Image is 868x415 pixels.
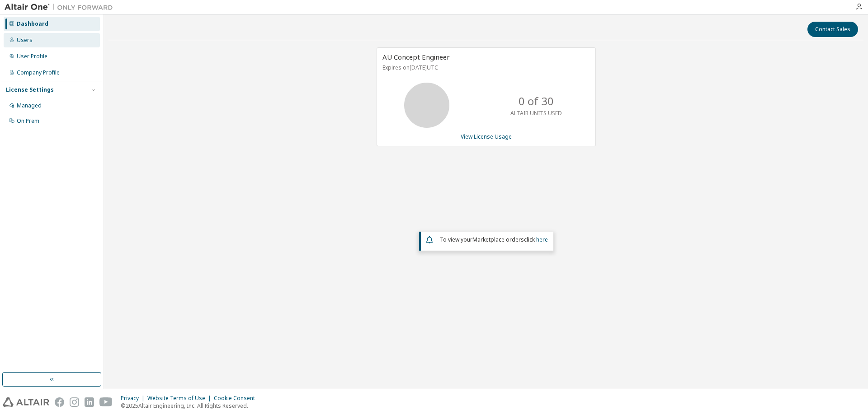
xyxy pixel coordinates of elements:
img: altair_logo.svg [3,397,49,407]
div: Company Profile [17,69,60,76]
div: Privacy [121,395,147,402]
a: View License Usage [461,133,512,140]
div: User Profile [17,53,47,60]
div: Website Terms of Use [147,395,214,402]
p: © 2025 Altair Engineering, Inc. All Rights Reserved. [121,402,260,410]
img: Altair One [5,3,118,12]
em: Marketplace orders [472,236,524,243]
button: Contact Sales [807,22,858,37]
p: ALTAIR UNITS USED [510,109,562,117]
div: Cookie Consent [214,395,260,402]
div: Managed [17,102,42,109]
div: License Settings [6,86,54,93]
span: To view your click [440,236,548,243]
div: On Prem [17,117,39,125]
img: youtube.svg [99,397,113,407]
div: Dashboard [17,20,48,28]
img: facebook.svg [55,397,64,407]
p: Expires on [DATE] UTC [382,64,588,71]
img: instagram.svg [70,397,79,407]
img: linkedin.svg [85,397,94,407]
span: AU Concept Engineer [382,52,450,61]
a: here [536,236,548,243]
p: 0 of 30 [519,93,554,109]
div: Users [17,37,33,44]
